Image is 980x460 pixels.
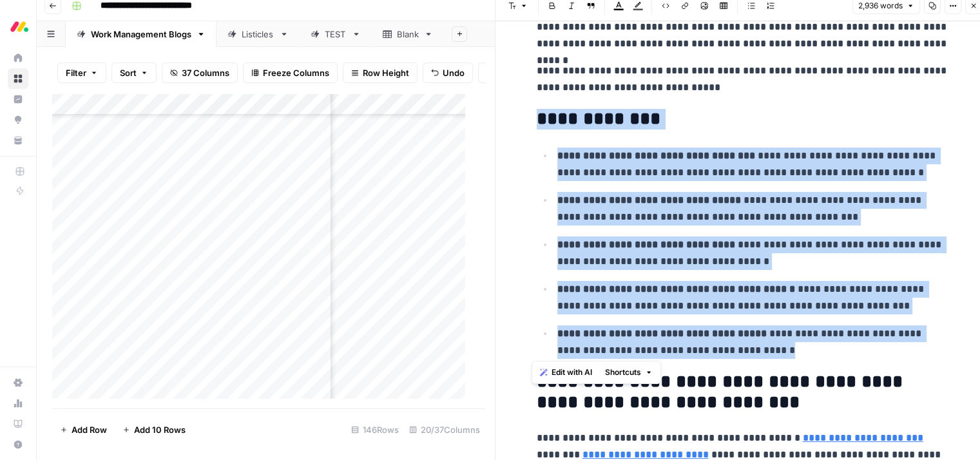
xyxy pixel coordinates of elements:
[242,28,274,41] div: Listicles
[605,367,641,378] span: Shortcuts
[111,62,157,83] button: Sort
[423,62,473,83] button: Undo
[300,21,372,47] a: TEST
[325,28,347,41] div: TEST
[182,66,229,79] span: 37 Columns
[363,66,409,79] span: Row Height
[120,66,137,79] span: Sort
[343,62,418,83] button: Row Height
[216,21,300,47] a: Listicles
[8,89,28,110] a: Insights
[346,419,404,440] div: 146 Rows
[8,68,28,89] a: Browse
[8,48,28,68] a: Home
[8,393,28,414] a: Usage
[91,28,191,41] div: Work Management Blogs
[8,110,28,130] a: Opportunities
[443,66,465,79] span: Undo
[8,372,28,393] a: Settings
[552,367,592,378] span: Edit with AI
[243,62,338,83] button: Freeze Columns
[134,423,186,436] span: Add 10 Rows
[372,21,444,47] a: Blank
[535,364,597,381] button: Edit with AI
[8,434,28,455] button: Help + Support
[66,21,216,47] a: Work Management Blogs
[57,62,106,83] button: Filter
[72,423,107,436] span: Add Row
[66,66,86,79] span: Filter
[8,414,28,434] a: Learning Hub
[600,364,658,381] button: Shortcuts
[162,62,238,83] button: 37 Columns
[52,419,115,440] button: Add Row
[404,419,485,440] div: 20/37 Columns
[8,15,31,38] img: Monday.com Logo
[263,66,329,79] span: Freeze Columns
[115,419,193,440] button: Add 10 Rows
[397,28,419,41] div: Blank
[8,10,28,43] button: Workspace: Monday.com
[8,130,28,151] a: Your Data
